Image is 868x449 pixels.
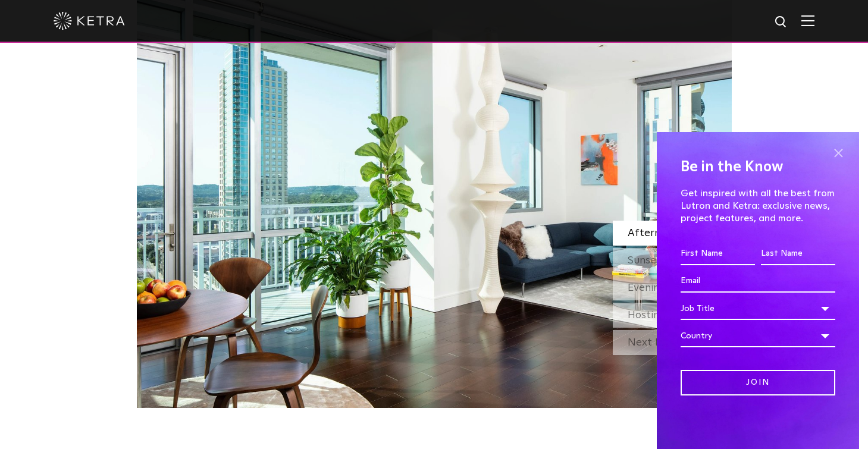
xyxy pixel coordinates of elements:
p: Get inspired with all the best from Lutron and Ketra: exclusive news, project features, and more. [681,187,835,224]
h4: Be in the Know [681,156,835,178]
input: First Name [681,243,755,265]
img: search icon [774,15,789,30]
input: Join [681,370,835,395]
div: Country [681,325,835,347]
input: Email [681,270,835,293]
img: ketra-logo-2019-white [54,12,125,30]
input: Last Name [761,243,835,265]
img: Hamburger%20Nav.svg [801,15,814,26]
span: Sunset [628,255,661,266]
span: Hosting [628,310,666,321]
div: Job Title [681,297,835,320]
span: Evening [628,282,666,293]
div: Next Room [613,330,732,355]
span: Afternoon [628,228,678,238]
